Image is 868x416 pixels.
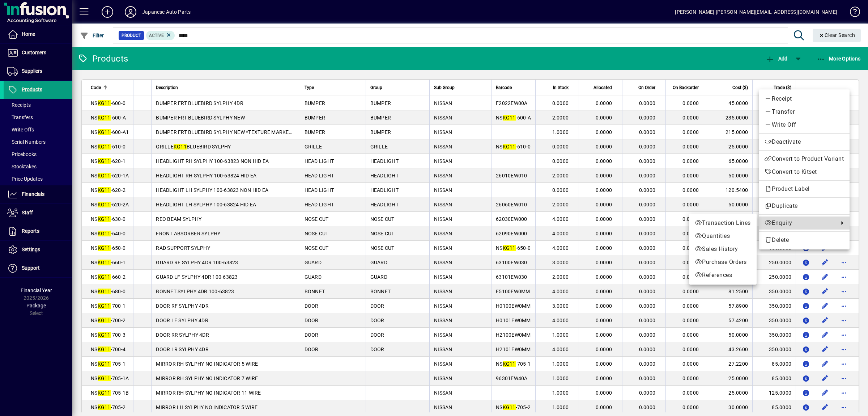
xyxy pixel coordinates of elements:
[765,121,844,129] span: Write Off
[765,236,844,244] span: Delete
[765,185,813,192] span: Product Label
[765,168,844,176] span: Convert to Kitset
[765,138,844,146] span: Deactivate
[695,219,751,227] span: Transaction Lines
[765,108,844,116] span: Transfer
[765,155,844,163] span: Convert to Product Variant
[695,258,751,266] span: Purchase Orders
[759,135,850,148] button: Deactivate product
[695,232,751,240] span: Quantities
[695,245,751,253] span: Sales History
[765,94,844,103] span: Receipt
[695,271,751,280] span: References
[765,202,844,210] span: Duplicate
[765,219,835,227] span: Enquiry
